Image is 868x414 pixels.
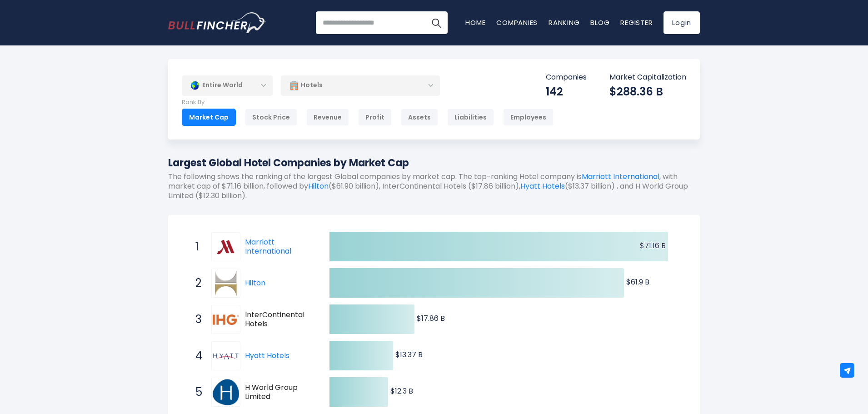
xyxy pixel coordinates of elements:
[609,85,686,99] div: $288.36 B
[213,343,239,369] img: Hyatt Hotels
[245,310,314,329] span: InterContinental Hotels
[191,348,200,364] span: 4
[395,349,423,360] text: $13.37 B
[168,12,266,33] img: Bullfincher logo
[213,314,239,325] img: InterContinental Hotels
[609,73,686,82] p: Market Capitalization
[245,350,289,361] a: Hyatt Hotels
[520,181,565,191] a: Hyatt Hotels
[640,240,666,251] text: $71.16 B
[308,181,329,191] a: Hilton
[549,18,579,27] a: Ranking
[546,85,587,99] div: 142
[465,18,485,27] a: Home
[191,239,200,254] span: 1
[168,12,266,33] a: Go to homepage
[211,232,245,261] a: Marriott International
[191,384,200,400] span: 5
[245,383,314,402] span: H World Group Limited
[390,386,413,396] text: $12.3 B
[168,155,700,170] h1: Largest Global Hotel Companies by Market Cap
[213,379,239,405] img: H World Group Limited
[245,237,291,257] a: Marriott International
[191,312,200,327] span: 3
[182,109,236,126] div: Market Cap
[182,75,273,96] div: Entire World
[417,313,445,324] text: $17.86 B
[306,109,349,126] div: Revenue
[582,171,659,182] a: Marriott International
[213,234,239,260] img: Marriott International
[182,99,554,106] p: Rank By
[211,269,245,298] a: Hilton
[191,275,200,291] span: 2
[281,75,440,96] div: Hotels
[211,341,245,370] a: Hyatt Hotels
[245,278,265,288] a: Hilton
[447,109,494,126] div: Liabilities
[663,11,700,34] a: Login
[168,172,700,200] p: The following shows the ranking of the largest Global companies by market cap. The top-ranking Ho...
[546,73,587,82] p: Companies
[214,270,238,296] img: Hilton
[626,277,649,287] text: $61.9 B
[245,109,297,126] div: Stock Price
[425,11,448,34] button: Search
[358,109,392,126] div: Profit
[401,109,438,126] div: Assets
[496,18,538,27] a: Companies
[590,18,609,27] a: Blog
[620,18,653,27] a: Register
[503,109,554,126] div: Employees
